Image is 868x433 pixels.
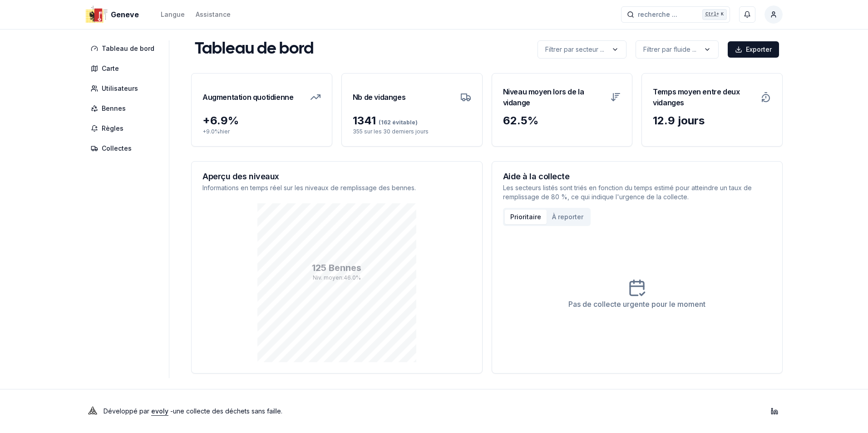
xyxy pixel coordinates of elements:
span: Tableau de bord [102,44,154,53]
img: Geneve Logo [85,4,107,25]
h3: Aperçu des niveaux [202,172,471,181]
h1: Tableau de bord [195,40,314,59]
button: label [538,40,626,59]
a: Bennes [85,100,163,117]
button: Langue [161,9,185,20]
span: recherche ... [638,10,677,19]
button: recherche ...Ctrl+K [621,6,730,23]
a: Utilisateurs [85,80,163,97]
h3: Temps moyen entre deux vidanges [653,84,755,110]
a: Tableau de bord [85,40,163,57]
span: Geneve [111,9,139,20]
button: Exporter [728,41,779,58]
p: Développé par - une collecte des déchets sans faille . [104,405,282,418]
a: Carte [85,60,163,77]
div: Langue [161,10,185,19]
a: Collectes [85,140,163,157]
a: Geneve [85,9,143,20]
h3: Nb de vidanges [353,84,405,110]
button: À reporter [547,210,589,224]
p: 355 sur les 30 derniers jours [353,128,471,135]
p: Informations en temps réel sur les niveaux de remplissage des bennes. [202,183,471,192]
p: Filtrer par secteur ... [545,45,604,54]
h3: Augmentation quotidienne [202,84,293,110]
img: Evoly Logo [85,404,100,418]
div: 12.9 jours [653,113,771,128]
div: Pas de collecte urgente pour le moment [568,299,705,310]
span: (162 évitable) [376,119,418,126]
a: Assistance [196,9,231,20]
h3: Niveau moyen lors de la vidange [503,84,605,110]
h3: Aide à la collecte [503,172,772,181]
span: Carte [102,64,119,73]
p: + 9.0 % hier [202,128,321,135]
div: 1341 [353,113,471,128]
span: Règles [102,124,123,133]
button: label [636,40,719,59]
p: Filtrer par fluide ... [643,45,696,54]
div: + 6.9 % [202,113,321,128]
p: Les secteurs listés sont triés en fonction du temps estimé pour atteindre un taux de remplissage ... [503,183,772,202]
button: Prioritaire [505,210,547,224]
span: Utilisateurs [102,84,138,93]
a: evoly [151,407,168,415]
span: Bennes [102,104,126,113]
div: 62.5 % [503,113,621,128]
a: Règles [85,120,163,137]
span: Collectes [102,144,132,153]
